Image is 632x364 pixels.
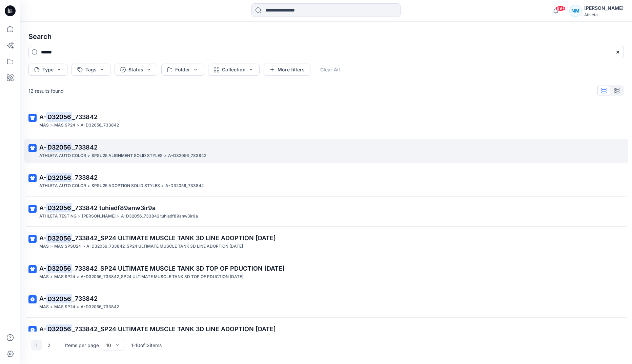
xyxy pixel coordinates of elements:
[584,12,624,17] div: Athleta
[46,264,72,273] mark: D32056
[77,122,79,129] p: >
[39,243,49,250] p: MAS
[81,303,119,311] p: A-D32056_733842
[23,27,629,46] h4: Search
[50,303,53,311] p: >
[46,233,72,243] mark: D32056
[39,174,46,181] span: A-
[72,204,156,211] span: _733842 tuhiadf89anw3ir9a
[72,234,276,242] span: _733842_SP24 ULTIMATE MUSCLE TANK 3D LINE ADOPTION [DATE]
[82,243,85,250] p: >
[72,113,98,120] span: _733842
[39,122,49,129] p: MAS
[46,112,72,121] mark: D32056
[117,213,120,220] p: >
[46,142,72,152] mark: D32056
[39,325,46,333] span: A-
[72,325,276,333] span: _733842_SP24 ULTIMATE MUSCLE TANK 3D LINE ADOPTION [DATE]
[43,340,54,350] button: 2
[208,64,260,76] button: Collection
[78,213,81,220] p: >
[121,213,198,220] p: A-D32056_733842 tuhiadf89anw3ir9a
[91,152,163,159] p: SPSU25 ALIGNMENT SOLID STYLES
[39,204,46,211] span: A-
[555,6,566,11] span: 99+
[264,64,310,76] button: More filters
[54,122,75,129] p: MAS SP24
[54,243,81,250] p: MAS SPSU24
[28,87,64,94] p: 12 results found
[24,199,628,224] a: A-D32056_733842 tuhiadf89anw3ir9aATHLETA TESTING>[PERSON_NAME]>A-D32056_733842 tuhiadf89anw3ir9a
[24,290,628,315] a: A-D32056_733842MAS>MAS SP24>A-D32056_733842
[161,182,164,189] p: >
[24,260,628,285] a: A-D32056_733842_SP24 ULTIMATE MUSCLE TANK 3D TOP OF PDUCTION [DATE]MAS>MAS SP24>A-D32056_733842_S...
[165,182,204,189] p: A-D32056_733842
[168,152,206,159] p: A-D32056_733842
[39,265,46,272] span: A-
[77,273,79,280] p: >
[54,303,75,311] p: MAS SP24
[72,64,110,76] button: Tags
[72,144,98,151] span: _733842
[39,182,86,189] p: ATHLETA AUTO COLOR
[82,213,116,220] p: Richard Testing
[28,64,67,76] button: Type
[50,243,53,250] p: >
[39,213,77,220] p: ATHLETA TESTING
[106,342,111,349] div: 10
[46,173,72,182] mark: D32056
[24,320,628,345] a: A-D32056_733842_SP24 ULTIMATE MUSCLE TANK 3D LINE ADOPTION [DATE]MAS>MAS SPSU24>A-D32056_733842_S...
[46,203,72,212] mark: D32056
[81,273,243,280] p: A-D32056_733842_SP24 ULTIMATE MUSCLE TANK 3D TOP OF PDUCTION 17AUG23
[569,5,582,17] div: NM
[77,303,79,311] p: >
[39,273,49,280] p: MAS
[39,295,46,302] span: A-
[24,169,628,194] a: A-D32056_733842ATHLETA AUTO COLOR>SPSU25 ADOPTION SOLID STYLES>A-D32056_733842
[87,182,90,189] p: >
[46,324,72,334] mark: D32056
[24,139,628,163] a: A-D32056_733842ATHLETA AUTO COLOR>SPSU25 ALIGNMENT SOLID STYLES>A-D32056_733842
[161,64,204,76] button: Folder
[39,303,49,311] p: MAS
[164,152,167,159] p: >
[50,122,53,129] p: >
[72,174,98,181] span: _733842
[584,4,624,12] div: [PERSON_NAME]
[115,64,157,76] button: Status
[81,122,119,129] p: A-D32056_733842
[24,108,628,133] a: A-D32056_733842MAS>MAS SP24>A-D32056_733842
[39,144,46,151] span: A-
[39,113,46,120] span: A-
[24,229,628,254] a: A-D32056_733842_SP24 ULTIMATE MUSCLE TANK 3D LINE ADOPTION [DATE]MAS>MAS SPSU24>A-D32056_733842_S...
[65,342,99,349] p: Items per page
[50,273,53,280] p: >
[86,243,243,250] p: A-D32056_733842_SP24 ULTIMATE MUSCLE TANK 3D LINE ADOPTION 16MAY23
[72,295,98,302] span: _733842
[39,234,46,242] span: A-
[87,152,90,159] p: >
[54,273,75,280] p: MAS SP24
[39,152,86,159] p: ATHLETA AUTO COLOR
[72,265,285,272] span: _733842_SP24 ULTIMATE MUSCLE TANK 3D TOP OF PDUCTION [DATE]
[31,340,42,350] button: 1
[46,294,72,303] mark: D32056
[91,182,160,189] p: SPSU25 ADOPTION SOLID STYLES
[131,342,162,349] p: 1 - 10 of 12 items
